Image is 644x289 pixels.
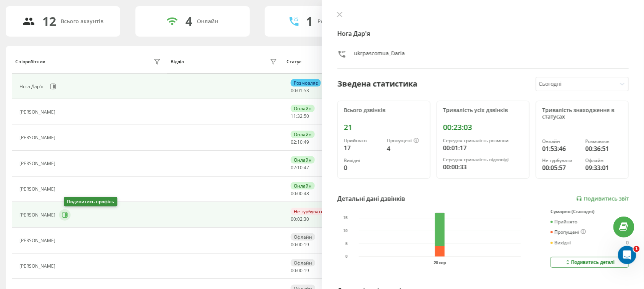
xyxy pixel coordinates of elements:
div: Пропущені [551,229,586,235]
span: 11 [291,113,296,119]
div: ukrpascomua_Daria [354,50,405,61]
div: : : [291,191,309,196]
a: Подивитись звіт [576,196,629,202]
div: Подивитись деталі [565,259,615,265]
span: 10 [297,139,303,145]
span: 30 [304,216,309,222]
span: 1 [634,246,640,252]
span: 00 [291,241,296,248]
span: 00 [291,190,296,197]
span: 47 [304,164,309,171]
div: [PERSON_NAME] [19,161,57,166]
div: Всього акаунтів [61,18,104,25]
div: : : [291,268,309,273]
h4: Нога Дар'я [337,29,629,38]
div: Онлайн [197,18,218,25]
span: 00 [297,190,303,197]
div: : : [291,242,309,247]
span: 00 [291,267,296,274]
div: Не турбувати [542,158,579,163]
div: Тривалість знаходження в статусах [542,107,622,120]
div: 0 [344,163,381,172]
span: 48 [304,190,309,197]
text: 15 [343,216,348,220]
div: 00:00:33 [443,162,523,172]
div: Вихідні [344,158,381,163]
div: : : [291,88,309,93]
div: 4 [185,14,192,29]
div: [PERSON_NAME] [19,263,57,269]
div: Пропущені [387,138,424,144]
div: Прийнято [344,138,381,143]
div: Сумарно (Сьогодні) [551,209,629,214]
div: Прийнято [551,219,577,225]
div: : : [291,165,309,170]
text: 5 [345,242,348,246]
span: 00 [291,87,296,94]
div: Вихідні [551,240,571,246]
div: Онлайн [291,105,315,112]
div: Онлайн [542,139,579,144]
div: 21 [344,123,424,132]
div: [PERSON_NAME] [19,109,57,115]
span: 02 [297,216,303,222]
span: 00 [297,241,303,248]
div: : : [291,114,309,119]
div: [PERSON_NAME] [19,238,57,243]
div: Подивитись профіль [64,197,118,207]
iframe: Intercom live chat [618,246,636,264]
button: Подивитись деталі [551,257,629,268]
text: 0 [345,255,348,259]
span: 02 [291,139,296,145]
span: 00 [291,216,296,222]
div: 4 [387,144,424,153]
div: Середня тривалість відповіді [443,157,523,162]
span: 50 [304,113,309,119]
div: [PERSON_NAME] [19,212,57,218]
div: Офлайн [291,233,315,241]
span: 10 [297,164,303,171]
div: : : [291,217,309,222]
text: 20 вер [434,261,446,265]
div: Онлайн [291,156,315,164]
div: Статус [287,59,302,64]
span: 49 [304,139,309,145]
div: Всього дзвінків [344,107,424,114]
div: 0 [626,240,629,246]
div: 00:36:51 [585,144,622,153]
div: Нога Дар'я [19,84,45,89]
div: Співробітник [15,59,45,64]
text: 10 [343,229,348,233]
div: [PERSON_NAME] [19,186,57,192]
div: 1 [306,14,313,29]
div: Відділ [171,59,184,64]
div: Зведена статистика [337,78,417,90]
span: 32 [297,113,303,119]
span: 02 [291,164,296,171]
div: Розмовляє [585,139,622,144]
div: Тривалість усіх дзвінків [443,107,523,114]
div: Офлайн [291,259,315,267]
div: Розмовляють [318,18,355,25]
div: Онлайн [291,131,315,138]
div: Не турбувати [291,208,327,215]
span: 00 [297,267,303,274]
div: 12 [43,14,56,29]
div: Середня тривалість розмови [443,138,523,143]
div: 00:05:57 [542,163,579,172]
div: Онлайн [291,182,315,189]
div: Розмовляє [291,79,321,87]
span: 19 [304,241,309,248]
span: 19 [304,267,309,274]
span: 01 [297,87,303,94]
div: 01:53:46 [542,144,579,153]
div: 09:33:01 [585,163,622,172]
div: 00:23:03 [443,123,523,132]
span: 53 [304,87,309,94]
div: 17 [344,143,381,153]
div: Офлайн [585,158,622,163]
div: : : [291,140,309,145]
div: [PERSON_NAME] [19,135,57,140]
div: 00:01:17 [443,143,523,153]
div: Детальні дані дзвінків [337,194,405,203]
